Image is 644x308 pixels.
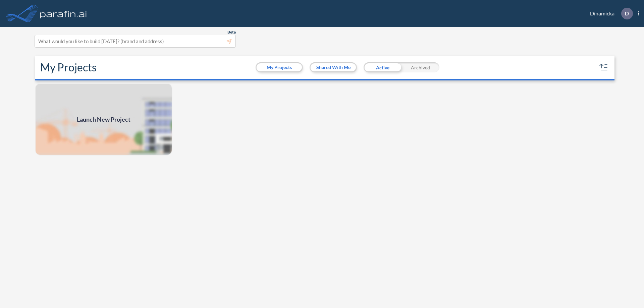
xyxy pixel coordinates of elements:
[35,83,172,156] a: Launch New Project
[257,63,302,71] button: My Projects
[598,62,609,73] button: sort
[401,62,439,72] div: Archived
[39,7,88,20] img: logo
[364,62,401,72] div: Active
[77,115,130,124] span: Launch New Project
[227,29,236,35] span: Beta
[625,10,629,16] p: D
[580,8,639,19] div: Dinamicka
[35,83,172,156] img: add
[311,63,356,71] button: Shared With Me
[40,61,97,74] h2: My Projects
